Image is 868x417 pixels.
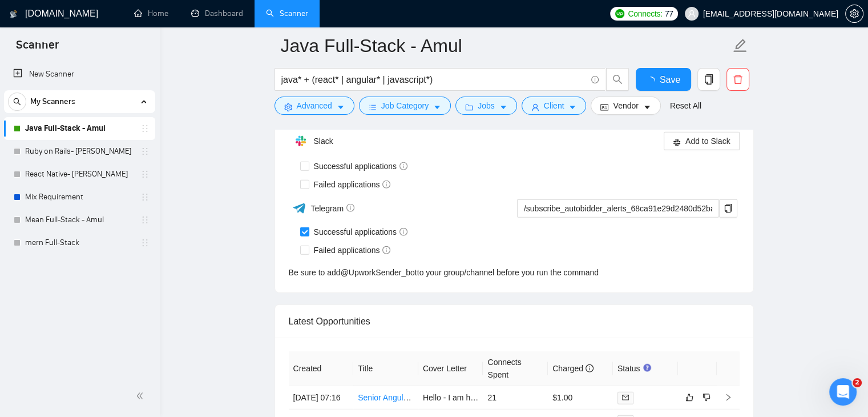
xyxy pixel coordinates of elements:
[628,7,662,20] span: Connects:
[382,246,390,254] span: info-circle
[615,9,624,18] img: upwork-logo.png
[25,186,134,209] a: Mix Requirement
[7,37,68,61] span: Scanner
[646,77,660,86] span: loading
[586,364,594,372] span: info-circle
[140,170,150,179] span: holder
[552,364,594,373] span: Charged
[455,97,517,115] button: folderJobscaret-down
[284,103,292,111] span: setting
[309,244,395,256] span: Failed applications
[727,74,749,85] span: delete
[297,99,332,112] span: Advanced
[134,9,168,18] a: homeHome
[140,193,150,202] span: holder
[4,90,155,254] li: My Scanners
[483,386,548,410] td: 21
[369,103,377,111] span: bars
[719,199,737,218] button: copy
[548,386,613,410] td: $1.00
[337,103,345,111] span: caret-down
[606,68,629,91] button: search
[13,63,146,86] a: New Scanner
[281,73,586,87] input: Search Freelance Jobs...
[358,393,600,402] a: Senior Angular (TypeScript) Developer for Exceptional UX/UI Design
[9,98,26,106] span: search
[544,99,564,112] span: Client
[382,181,390,189] span: info-circle
[289,266,740,279] div: Be sure to add to your group/channel before you run the command
[673,138,681,147] span: slack
[665,7,673,20] span: 77
[381,99,429,112] span: Job Category
[289,386,354,410] td: [DATE] 07:16
[465,103,473,111] span: folder
[25,163,134,186] a: React Native- [PERSON_NAME]
[433,103,441,111] span: caret-down
[670,99,701,112] a: Reset All
[726,68,749,91] button: delete
[853,378,862,387] span: 2
[25,231,134,254] a: mern Full-Stack
[140,238,150,247] span: holder
[685,393,693,402] span: like
[531,103,539,111] span: user
[720,204,737,213] span: copy
[683,391,696,404] button: like
[660,73,680,87] span: Save
[136,390,147,402] span: double-left
[25,209,134,231] a: Mean Full-Stack - Amul
[341,266,417,279] a: @UpworkSender_bot
[478,99,495,112] span: Jobs
[607,74,628,85] span: search
[483,351,548,386] th: Connects Spent
[309,178,395,191] span: Failed applications
[4,63,155,86] li: New Scanner
[636,68,691,91] button: Save
[281,31,730,60] input: Scanner name...
[845,9,863,18] a: setting
[613,351,678,386] th: Status
[829,378,857,406] iframe: Intercom live chat
[313,137,333,146] span: Slack
[25,140,134,163] a: Ruby on Rails- [PERSON_NAME]
[399,162,407,170] span: info-circle
[698,74,720,85] span: copy
[600,103,608,111] span: idcard
[353,386,418,410] td: Senior Angular (TypeScript) Developer for Exceptional UX/UI Design
[845,5,863,23] button: setting
[140,147,150,156] span: holder
[697,68,720,91] button: copy
[685,135,730,147] span: Add to Slack
[724,394,732,402] span: right
[622,394,629,401] span: mail
[289,130,312,153] img: hpQkSZIkSZIkSZIkSZIkSZIkSZIkSZIkSZIkSZIkSZIkSZIkSZIkSZIkSZIkSZIkSZIkSZIkSZIkSZIkSZIkSZIkSZIkSZIkS...
[643,103,651,111] span: caret-down
[613,99,638,112] span: Vendor
[310,204,354,213] span: Telegram
[664,132,740,150] button: slackAdd to Slack
[266,9,308,18] a: searchScanner
[274,97,354,115] button: settingAdvancedcaret-down
[703,393,710,402] span: dislike
[10,5,18,23] img: logo
[8,93,26,111] button: search
[499,103,507,111] span: caret-down
[591,76,599,83] span: info-circle
[309,226,413,238] span: Successful applications
[642,363,652,373] div: Tooltip anchor
[140,124,150,133] span: holder
[846,9,863,18] span: setting
[140,215,150,224] span: holder
[399,228,407,236] span: info-circle
[418,351,483,386] th: Cover Letter
[733,38,748,53] span: edit
[289,305,740,338] div: Latest Opportunities
[591,97,660,115] button: idcardVendorcaret-down
[346,204,354,212] span: info-circle
[688,10,696,18] span: user
[191,9,243,18] a: dashboardDashboard
[309,160,413,173] span: Successful applications
[353,351,418,386] th: Title
[522,97,587,115] button: userClientcaret-down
